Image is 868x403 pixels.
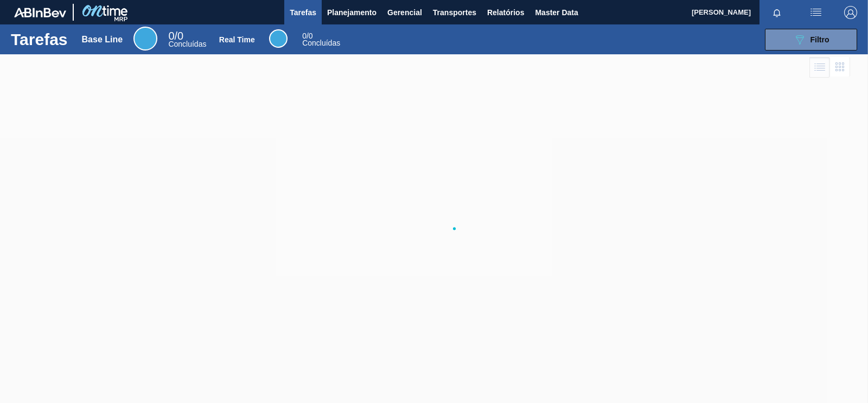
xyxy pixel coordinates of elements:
[809,6,822,19] img: userActions
[327,6,376,19] span: Planejamento
[269,29,288,48] div: Real Time
[765,29,857,51] button: Filtro
[433,6,476,19] span: Transportes
[302,33,340,47] div: Real Time
[14,8,66,17] img: TNhmsLtSVTkK8tSr43FrP2fwEKptu5GPRR3wAAAABJRU5ErkJggg==
[302,32,307,40] span: 0
[759,5,794,20] button: Notificações
[133,27,157,51] div: Base Line
[487,6,524,19] span: Relatórios
[168,30,174,42] span: 0
[302,32,312,40] span: / 0
[219,35,255,44] div: Real Time
[844,6,857,19] img: Logout
[290,6,316,19] span: Tarefas
[82,35,123,45] div: Base Line
[302,39,340,47] span: Concluídas
[535,6,578,19] span: Master Data
[168,40,206,48] span: Concluídas
[11,33,68,46] h1: Tarefas
[387,6,422,19] span: Gerencial
[168,32,206,48] div: Base Line
[168,30,183,42] span: / 0
[810,35,829,44] span: Filtro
